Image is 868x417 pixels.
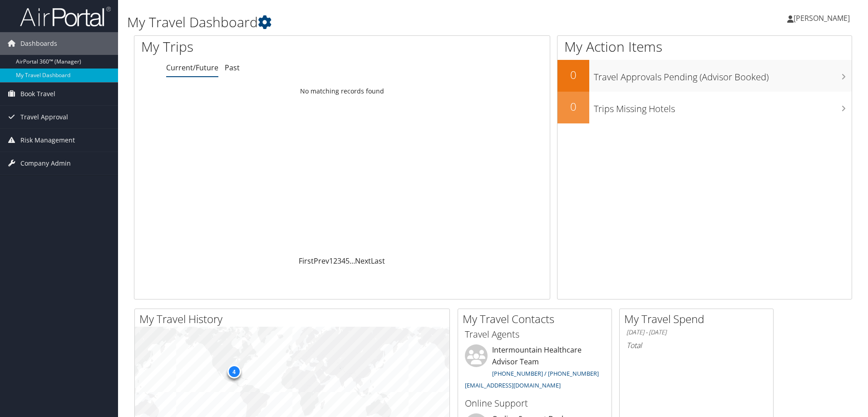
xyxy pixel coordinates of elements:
[20,129,75,152] span: Risk Management
[626,340,766,350] h6: Total
[465,397,605,410] h3: Online Support
[794,13,850,23] span: [PERSON_NAME]
[20,6,111,27] img: airportal-logo.png
[20,106,68,128] span: Travel Approval
[20,152,71,175] span: Company Admin
[371,256,385,266] a: Last
[557,99,589,114] h2: 0
[345,256,350,266] a: 5
[166,63,218,73] a: Current/Future
[20,32,57,55] span: Dashboards
[227,365,241,378] div: 4
[350,256,355,266] span: …
[594,98,852,115] h3: Trips Missing Hotels
[141,37,370,56] h1: My Trips
[463,311,612,327] h2: My Travel Contacts
[465,381,561,389] a: [EMAIL_ADDRESS][DOMAIN_NAME]
[333,256,337,266] a: 2
[337,256,341,266] a: 3
[134,83,550,99] td: No matching records found
[329,256,333,266] a: 1
[460,344,609,393] li: Intermountain Healthcare Advisor Team
[594,66,852,83] h3: Travel Approvals Pending (Advisor Booked)
[20,83,55,105] span: Book Travel
[557,37,852,56] h1: My Action Items
[557,67,589,83] h2: 0
[225,63,240,73] a: Past
[299,256,314,266] a: First
[787,5,859,32] a: [PERSON_NAME]
[557,92,852,123] a: 0Trips Missing Hotels
[492,369,599,378] a: [PHONE_NUMBER] / [PHONE_NUMBER]
[626,328,766,337] h6: [DATE] - [DATE]
[355,256,371,266] a: Next
[127,13,615,32] h1: My Travel Dashboard
[314,256,329,266] a: Prev
[341,256,345,266] a: 4
[557,60,852,92] a: 0Travel Approvals Pending (Advisor Booked)
[139,311,449,327] h2: My Travel History
[465,328,605,341] h3: Travel Agents
[624,311,773,327] h2: My Travel Spend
